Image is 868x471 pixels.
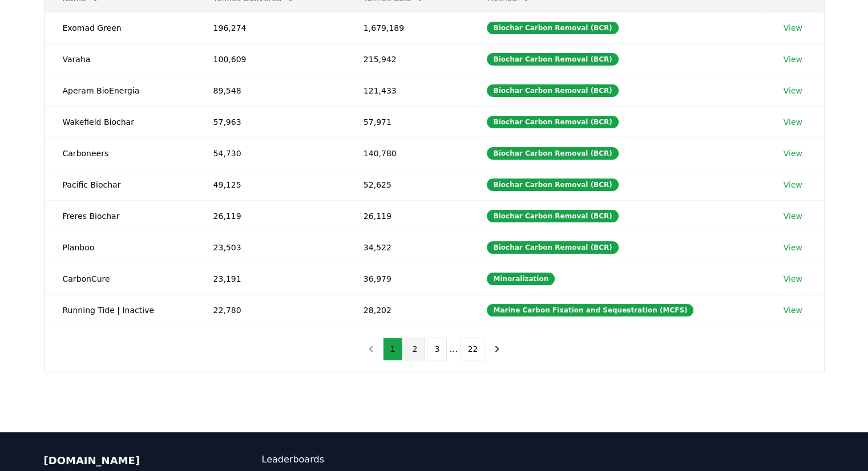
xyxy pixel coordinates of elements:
td: Carboneers [45,137,195,169]
td: 34,522 [345,232,469,263]
td: 26,119 [345,200,469,232]
div: Biochar Carbon Removal (BCR) [487,116,618,128]
td: 140,780 [345,137,469,169]
td: Pacific Biochar [45,169,195,200]
button: 22 [461,338,486,360]
div: Biochar Carbon Removal (BCR) [487,53,618,66]
a: View [784,273,802,285]
a: View [784,179,802,190]
div: Biochar Carbon Removal (BCR) [487,241,618,254]
div: Biochar Carbon Removal (BCR) [487,178,618,191]
td: 1,679,189 [345,12,469,43]
td: Varaha [45,43,195,75]
div: Marine Carbon Fixation and Sequestration (MCFS) [487,304,693,316]
a: View [784,210,802,222]
td: Exomad Green [45,12,195,43]
a: View [784,242,802,253]
button: next page [487,338,507,360]
div: Biochar Carbon Removal (BCR) [487,210,618,222]
a: View [784,148,802,159]
td: Planboo [45,232,195,263]
td: Aperam BioEnergia [45,75,195,106]
td: 28,202 [345,294,469,326]
td: 196,274 [195,12,345,43]
div: Biochar Carbon Removal (BCR) [487,84,618,97]
div: Mineralization [487,273,555,285]
td: 57,971 [345,106,469,137]
a: View [784,22,802,34]
p: [DOMAIN_NAME] [44,453,216,469]
td: 57,963 [195,106,345,137]
td: 36,979 [345,263,469,294]
td: 23,191 [195,263,345,294]
td: 215,942 [345,43,469,75]
td: Running Tide | Inactive [45,294,195,326]
a: View [784,116,802,128]
td: 121,433 [345,75,469,106]
td: 54,730 [195,137,345,169]
td: 49,125 [195,169,345,200]
a: Leaderboards [262,453,434,466]
button: 1 [383,338,403,360]
td: Freres Biochar [45,200,195,232]
td: CarbonCure [45,263,195,294]
button: 2 [405,338,425,360]
button: 3 [427,338,447,360]
div: Biochar Carbon Removal (BCR) [487,22,618,34]
td: 26,119 [195,200,345,232]
td: 23,503 [195,232,345,263]
a: View [784,54,802,65]
a: View [784,85,802,96]
div: Biochar Carbon Removal (BCR) [487,147,618,160]
td: 89,548 [195,75,345,106]
td: 100,609 [195,43,345,75]
td: 22,780 [195,294,345,326]
td: 52,625 [345,169,469,200]
li: ... [449,342,458,356]
td: Wakefield Biochar [45,106,195,137]
a: View [784,304,802,316]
